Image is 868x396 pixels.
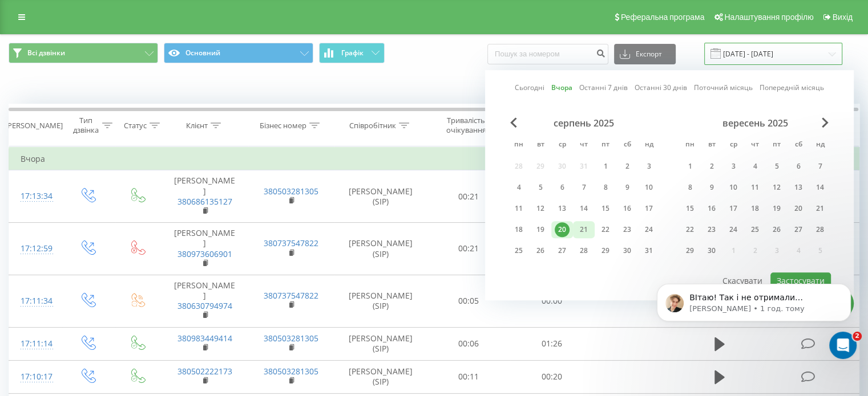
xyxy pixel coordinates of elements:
a: 380983449414 [177,333,232,344]
div: вт 12 серп 2025 р. [530,200,551,217]
div: пн 22 вер 2025 р. [679,221,701,238]
div: 24 [641,222,656,237]
div: 27 [791,222,806,237]
div: 17:10:17 [21,366,51,388]
div: ср 13 серп 2025 р. [551,200,573,217]
div: вт 26 серп 2025 р. [530,242,551,259]
div: 31 [641,243,656,258]
abbr: середа [554,137,571,154]
div: 6 [791,159,806,174]
td: 00:00 [510,275,593,327]
abbr: середа [725,137,742,154]
div: 26 [533,243,548,258]
div: нд 7 вер 2025 р. [809,158,831,175]
div: 20 [791,201,806,216]
div: 24 [726,222,741,237]
button: Експорт [614,44,676,64]
a: Вчора [551,83,572,93]
span: Вихід [833,13,853,22]
div: 9 [620,180,635,195]
div: ср 10 вер 2025 р. [722,179,744,196]
div: 9 [704,180,719,195]
div: 4 [511,180,526,195]
div: 3 [726,159,741,174]
div: 30 [620,243,635,258]
div: 12 [533,201,548,216]
div: сб 30 серп 2025 р. [616,242,638,259]
div: 20 [555,222,570,237]
td: [PERSON_NAME] [162,275,248,327]
div: 28 [813,222,827,237]
div: пн 25 серп 2025 р. [508,242,530,259]
div: пн 18 серп 2025 р. [508,221,530,238]
span: Next Month [822,117,829,128]
div: 22 [598,222,613,237]
input: Пошук за номером [487,44,608,64]
div: 25 [748,222,762,237]
div: сб 2 серп 2025 р. [616,158,638,175]
div: чт 21 серп 2025 р. [573,221,595,238]
div: Статус [124,121,147,130]
div: 14 [813,180,827,195]
abbr: вівторок [703,137,720,154]
div: 11 [748,180,762,195]
div: 15 [598,201,613,216]
abbr: неділя [640,137,657,154]
a: 380737547822 [264,290,318,301]
td: 00:06 [427,327,510,360]
td: 01:26 [510,327,593,360]
td: 00:21 [427,170,510,223]
a: Попередній місяць [760,83,824,93]
div: 28 [576,243,591,258]
span: Налаштування профілю [724,13,813,22]
div: пн 29 вер 2025 р. [679,242,701,259]
div: 17:12:59 [21,238,51,260]
div: 1 [683,159,697,174]
div: Бізнес номер [260,121,306,130]
div: 12 [769,180,784,195]
div: чт 11 вер 2025 р. [744,179,766,196]
div: 5 [533,180,548,195]
td: [PERSON_NAME] (SIP) [334,170,427,223]
div: пт 12 вер 2025 р. [766,179,788,196]
div: вт 2 вер 2025 р. [701,158,722,175]
div: 17 [726,201,741,216]
div: чт 25 вер 2025 р. [744,221,766,238]
a: Останні 7 днів [579,83,628,93]
div: пн 1 вер 2025 р. [679,158,701,175]
div: 13 [791,180,806,195]
abbr: неділя [812,137,829,154]
div: пт 1 серп 2025 р. [595,158,616,175]
div: ср 6 серп 2025 р. [551,179,573,196]
a: 380973606901 [177,248,232,259]
div: пт 22 серп 2025 р. [595,221,616,238]
div: 4 [748,159,762,174]
div: 18 [511,222,526,237]
div: пт 19 вер 2025 р. [766,200,788,217]
div: вт 5 серп 2025 р. [530,179,551,196]
span: Previous Month [510,117,517,128]
div: Тривалість очікування [438,116,495,135]
abbr: четвер [575,137,592,154]
div: пт 26 вер 2025 р. [766,221,788,238]
div: 10 [641,180,656,195]
div: 29 [598,243,613,258]
div: 30 [704,243,719,258]
div: 17:13:34 [21,185,51,207]
a: Сьогодні [515,83,544,93]
div: сб 20 вер 2025 р. [788,200,809,217]
abbr: вівторок [532,137,549,154]
div: ср 20 серп 2025 р. [551,221,573,238]
div: ср 24 вер 2025 р. [722,221,744,238]
a: 380737547822 [264,238,318,248]
td: [PERSON_NAME] (SIP) [334,223,427,275]
div: 27 [555,243,570,258]
div: нд 10 серп 2025 р. [638,179,660,196]
div: 17 [641,201,656,216]
div: 15 [683,201,697,216]
div: нд 3 серп 2025 р. [638,158,660,175]
td: [PERSON_NAME] (SIP) [334,360,427,393]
